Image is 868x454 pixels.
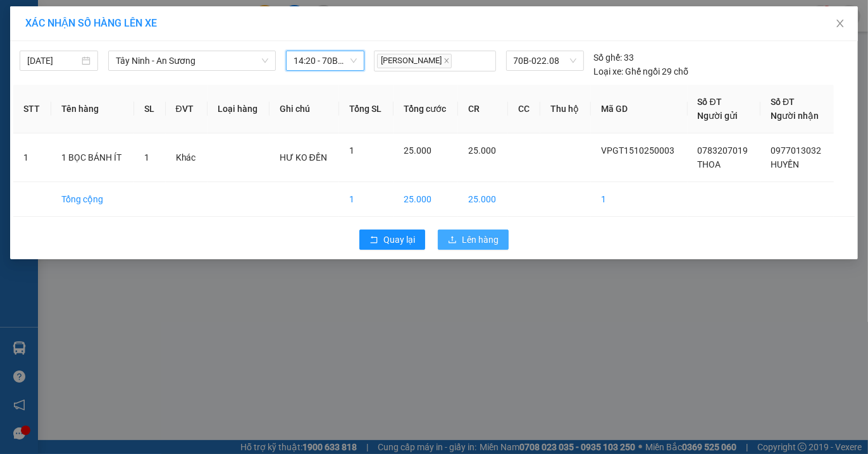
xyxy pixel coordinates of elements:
[25,17,157,29] span: XÁC NHẬN SỐ HÀNG LÊN XE
[28,92,77,99] span: 14:12:24 [DATE]
[166,85,208,133] th: ĐVT
[438,230,509,250] button: uploadLên hàng
[594,64,624,78] span: Loại xe:
[100,38,174,54] span: 01 Võ Văn Truyện, KP.1, Phường 2
[13,85,51,133] th: STT
[208,85,270,133] th: Loại hàng
[404,145,431,156] span: 25.000
[116,51,268,70] span: Tây Ninh - An Sương
[4,82,133,89] span: [PERSON_NAME]:
[270,85,340,133] th: Ghi chú
[591,182,688,217] td: 1
[280,152,327,163] span: HƯ KO ĐỀN
[698,145,748,156] span: 0783207019
[462,233,499,247] span: Lên hàng
[339,85,394,133] th: Tổng SL
[134,85,166,133] th: SL
[508,85,541,133] th: CC
[261,57,269,64] span: down
[100,20,170,36] span: Bến xe [GEOGRAPHIC_DATA]
[51,182,134,217] td: Tổng cộng
[359,230,425,250] button: rollbackQuay lại
[51,85,134,133] th: Tên hàng
[27,54,79,68] input: 15/10/2025
[4,92,77,99] span: In ngày:
[339,182,394,217] td: 1
[822,6,858,42] button: Close
[601,145,674,156] span: VPGT1510250003
[100,7,173,18] strong: ĐỒNG PHƯỚC
[698,111,738,121] span: Người gửi
[594,51,635,64] div: 33
[698,159,721,169] span: THOA
[448,235,457,245] span: upload
[771,145,821,156] span: 0977013032
[100,56,155,64] span: Hotline: 19001152
[771,111,819,121] span: Người nhận
[594,64,689,78] div: Ghế ngồi 29 chỗ
[51,133,134,182] td: 1 BỌC BÁNH ÍT
[458,182,507,217] td: 25.000
[294,51,357,70] span: 14:20 - 70B-022.08
[698,97,722,107] span: Số ĐT
[369,235,378,245] span: rollback
[540,85,591,133] th: Thu hộ
[443,58,450,64] span: close
[349,145,354,156] span: 1
[383,233,415,247] span: Quay lại
[4,8,61,63] img: logo
[458,85,507,133] th: CR
[514,51,576,70] span: 70B-022.08
[591,85,688,133] th: Mã GD
[377,54,452,68] span: [PERSON_NAME]
[166,133,208,182] td: Khác
[394,85,458,133] th: Tổng cước
[771,97,795,107] span: Số ĐT
[34,68,155,78] span: -----------------------------------------
[771,159,799,169] span: HUYỀN
[63,80,133,90] span: VPGT1510250003
[468,145,496,156] span: 25.000
[835,18,845,28] span: close
[13,133,51,182] td: 1
[594,51,623,64] span: Số ghế:
[394,182,458,217] td: 25.000
[144,152,149,163] span: 1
